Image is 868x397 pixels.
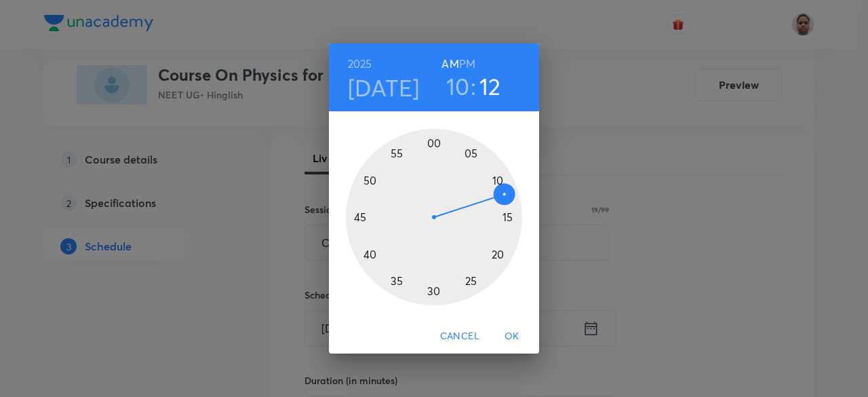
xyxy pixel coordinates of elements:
[441,54,458,73] button: AM
[440,328,479,345] span: Cancel
[348,54,372,73] button: 2025
[459,54,475,73] button: PM
[435,324,485,349] button: Cancel
[479,72,501,100] button: 12
[496,328,528,345] span: OK
[490,324,534,349] button: OK
[471,72,476,100] h3: :
[446,72,470,100] button: 10
[348,73,420,102] button: [DATE]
